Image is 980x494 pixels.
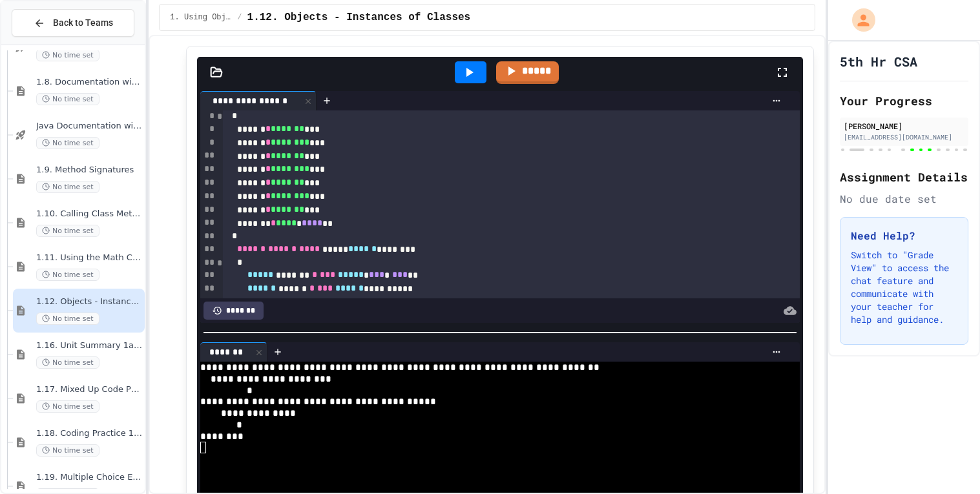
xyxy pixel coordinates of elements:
span: 1.16. Unit Summary 1a (1.1-1.6) [36,340,142,351]
button: Back to Teams [12,9,134,37]
span: No time set [36,313,99,325]
span: 1.8. Documentation with Comments and Preconditions [36,77,142,88]
span: No time set [36,444,99,457]
span: No time set [36,181,99,193]
span: 1.10. Calling Class Methods [36,209,142,220]
span: No time set [36,400,99,413]
span: No time set [36,93,99,105]
span: No time set [36,49,99,61]
p: Switch to "Grade View" to access the chat feature and communicate with your teacher for help and ... [851,249,957,326]
span: Back to Teams [53,16,113,30]
h2: Your Progress [840,92,968,110]
span: 1. Using Objects and Methods [170,12,232,23]
div: [PERSON_NAME] [844,120,964,132]
span: Java Documentation with Comments - Topic 1.8 [36,121,142,132]
div: [EMAIL_ADDRESS][DOMAIN_NAME] [844,132,964,142]
div: My Account [839,5,879,35]
span: No time set [36,356,99,369]
span: No time set [36,269,99,281]
span: 1.17. Mixed Up Code Practice 1.1-1.6 [36,384,142,395]
span: 1.9. Method Signatures [36,165,142,176]
span: 1.12. Objects - Instances of Classes [247,10,471,25]
span: 1.11. Using the Math Class [36,252,142,263]
h2: Assignment Details [840,168,968,186]
h3: Need Help? [851,228,957,243]
span: 1.18. Coding Practice 1a (1.1-1.6) [36,428,142,439]
span: 1.12. Objects - Instances of Classes [36,296,142,307]
h1: 5th Hr CSA [840,52,917,70]
div: No due date set [840,191,968,207]
span: 1.19. Multiple Choice Exercises for Unit 1a (1.1-1.6) [36,472,142,483]
span: No time set [36,137,99,149]
span: / [237,12,242,23]
div: To enrich screen reader interactions, please activate Accessibility in Grammarly extension settings [223,28,800,377]
span: No time set [36,225,99,237]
